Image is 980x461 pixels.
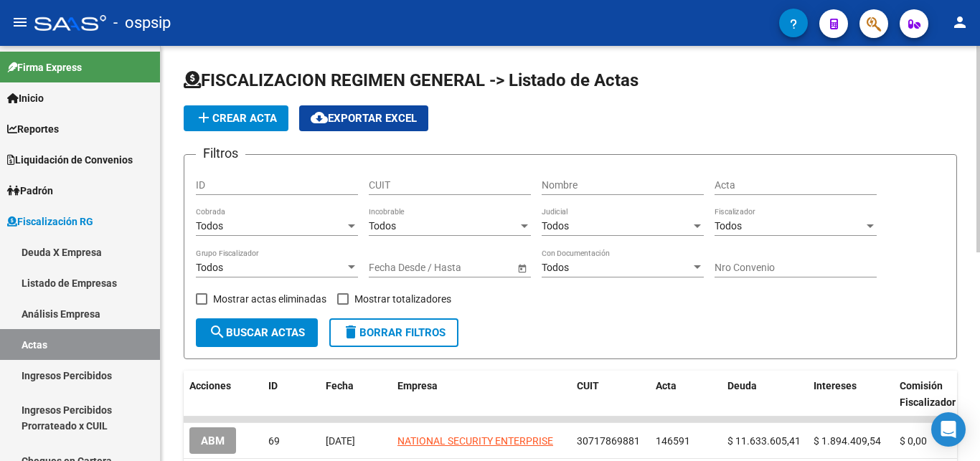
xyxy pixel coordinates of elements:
[189,427,236,454] button: ABM
[268,435,280,447] span: 69
[650,371,722,418] datatable-header-cell: Acta
[195,109,212,126] mat-icon: add
[397,435,553,447] span: NATIONAL SECURITY ENTERPRISE
[369,262,421,274] input: Fecha inicio
[656,435,690,447] span: 146591
[263,371,320,418] datatable-header-cell: ID
[342,323,359,341] mat-icon: delete
[392,371,571,418] datatable-header-cell: Empresa
[727,380,757,391] span: Deuda
[727,435,801,447] span: $ 11.633.605,41
[894,371,980,418] datatable-header-cell: Comisión Fiscalizador
[196,220,223,232] span: Todos
[299,105,428,131] button: Exportar EXCEL
[7,121,59,137] span: Reportes
[722,371,808,418] datatable-header-cell: Deuda
[951,14,969,31] mat-icon: person
[311,112,417,125] span: Exportar EXCEL
[113,7,171,39] span: - ospsip
[196,262,223,273] span: Todos
[571,371,650,418] datatable-header-cell: CUIT
[542,262,569,273] span: Todos
[189,380,231,391] span: Acciones
[369,220,396,232] span: Todos
[931,412,966,447] div: Open Intercom Messenger
[7,183,53,199] span: Padrón
[326,380,354,391] span: Fecha
[320,371,392,418] datatable-header-cell: Fecha
[184,105,288,131] button: Crear Acta
[433,262,504,274] input: Fecha fin
[268,380,278,391] span: ID
[397,380,438,391] span: Empresa
[814,380,857,391] span: Intereses
[354,290,451,308] span: Mostrar totalizadores
[7,214,93,229] span: Fiscalización RG
[209,323,226,341] mat-icon: search
[577,380,599,391] span: CUIT
[656,380,677,391] span: Acta
[342,326,446,339] span: Borrar Filtros
[201,434,225,447] span: ABM
[7,152,133,168] span: Liquidación de Convenios
[7,60,82,75] span: Firma Express
[808,371,894,418] datatable-header-cell: Intereses
[900,435,927,447] span: $ 0,00
[542,220,569,232] span: Todos
[900,380,956,408] span: Comisión Fiscalizador
[209,326,305,339] span: Buscar Actas
[311,109,328,126] mat-icon: cloud_download
[514,260,529,275] button: Open calendar
[814,435,881,447] span: $ 1.894.409,54
[7,90,44,106] span: Inicio
[577,435,640,447] span: 30717869881
[196,143,245,163] h3: Filtros
[184,371,263,418] datatable-header-cell: Acciones
[11,14,29,31] mat-icon: menu
[213,290,326,308] span: Mostrar actas eliminadas
[329,318,458,347] button: Borrar Filtros
[184,70,639,90] span: FISCALIZACION REGIMEN GENERAL -> Listado de Actas
[715,220,742,232] span: Todos
[196,318,318,347] button: Buscar Actas
[195,112,277,125] span: Crear Acta
[326,435,355,447] span: [DATE]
